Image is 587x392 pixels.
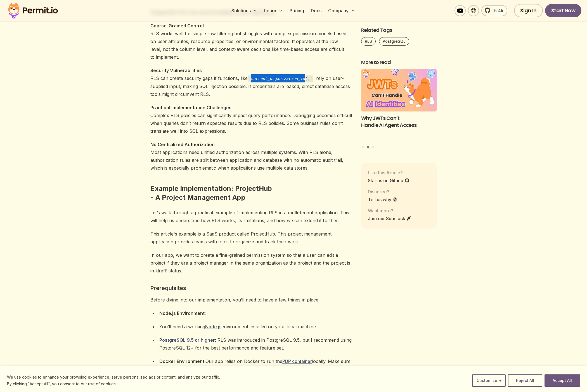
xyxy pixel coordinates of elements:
img: Why JWTs Can’t Handle AI Agent Access [361,69,437,112]
a: PostgreSQL 9.5 or higher [159,337,215,343]
button: Go to slide 1 [362,146,364,148]
a: Start Now [545,4,582,17]
a: Node.js [205,324,221,329]
h2: Example Implementation: ProjectHub - A Project Management App [150,162,352,202]
img: Permit logo [6,1,60,20]
strong: Node.js Environment: [159,310,206,316]
button: Customize [472,374,506,387]
p: RLS can create security gaps if functions, like , rely on user-supplied input, making SQL injecti... [150,66,352,98]
p: By clicking "Accept All", you consent to our use of cookies. [7,381,220,387]
p: Before diving into our implementation, you’ll need to have a few things in place: [150,296,352,304]
p: Want more? [368,207,411,214]
p: Complex RLS policies can significantly impact query performance. Debugging becomes difficult when... [150,104,352,135]
strong: Coarse-Grained Control [150,23,204,28]
h2: More to read [361,59,437,66]
strong: Practical Implementation Challenges [150,105,231,110]
p: Disagree? [368,188,397,195]
a: PDP container [282,358,312,364]
div: Our app relies on Docker to run the locally. Make sure you have . [159,357,352,373]
strong: Security Vulnerabilities [150,68,202,73]
p: We use cookies to enhance your browsing experience, serve personalized ads or content, and analyz... [7,374,220,381]
a: Sign In [514,4,543,17]
button: Learn [262,5,285,16]
span: 5.4k [491,7,503,14]
h2: Related Tags [361,27,437,34]
button: Go to slide 3 [372,146,374,148]
h3: Why JWTs Can’t Handle AI Agent Access [361,115,437,129]
a: RLS [361,37,376,46]
code: current_organization_id() [248,75,313,82]
p: RLS works well for simple row filtering but struggles with complex permission models based on use... [150,22,352,61]
button: Company [326,5,358,16]
div: : RLS was introduced in PostgreSQL 9.5, but I recommend using PostgreSQL 12+ for the best perform... [159,336,352,352]
a: Tell us why [368,196,397,203]
button: Accept All [545,374,580,387]
a: PostgreSQL [379,37,409,46]
p: In our app, we want to create a fine-grained permission system so that a user can edit a project ... [150,251,352,275]
button: Solutions [229,5,260,16]
p: Let’s walk through a practical example of implementing RLS in a multi-tenant application. This wi... [150,209,352,224]
a: Why JWTs Can’t Handle AI Agent AccessWhy JWTs Can’t Handle AI Agent Access [361,69,437,143]
strong: No Centralized Authorization [150,142,215,147]
button: Go to slide 2 [367,146,370,149]
div: You’ll need a working environment installed on your local machine. [159,323,352,331]
a: 5.4k [481,5,507,16]
a: Docs [309,5,324,16]
li: 2 of 3 [361,69,437,143]
a: Star us on Github [368,177,410,184]
a: Pricing [287,5,306,16]
strong: Docker Environment: [159,358,205,364]
p: This article's example is a SaaS product called ProjectHub. This project management application p... [150,230,352,246]
p: Like this Article? [368,169,410,176]
div: Posts [361,69,437,149]
p: Most applications need unified authorization across multiple systems. With RLS alone, authorizati... [150,141,352,172]
button: Reject All [508,374,542,387]
a: Join our Substack [368,215,411,222]
h3: Prerequisites [150,284,352,293]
